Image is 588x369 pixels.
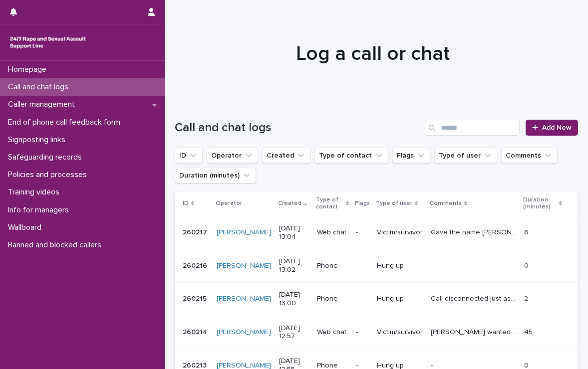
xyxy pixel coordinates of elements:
[183,326,209,337] p: 260214
[4,240,109,250] p: Banned and blocked callers
[317,295,348,303] p: Phone
[523,194,557,213] p: Duration (minutes)
[175,42,571,66] h1: Log a call or chat
[431,260,435,270] p: -
[217,228,271,237] a: [PERSON_NAME]
[377,228,423,237] p: Victim/survivor
[356,262,369,270] p: -
[356,295,369,303] p: -
[183,293,209,303] p: 260215
[317,328,348,337] p: Web chat
[279,291,309,308] p: [DATE] 13:00
[316,194,343,213] p: Type of contact
[207,148,258,164] button: Operator
[175,121,421,135] h1: Call and chat logs
[279,224,309,241] p: [DATE] 13:04
[542,124,572,131] span: Add New
[314,148,388,164] button: Type of contact
[425,120,520,136] input: Search
[175,249,578,283] tr: 260216260216 [PERSON_NAME] [DATE] 13:02Phone-Hung up-- 00
[376,198,412,209] p: Type of user
[217,328,271,337] a: [PERSON_NAME]
[4,205,77,215] p: Info for managers
[377,262,423,270] p: Hung up
[278,198,301,209] p: Created
[4,100,83,109] p: Caller management
[217,262,271,270] a: [PERSON_NAME]
[175,148,203,164] button: ID
[431,326,518,337] p: Chatter wanted to discuss feelings around sexual violence triggered by recent interaction with pe...
[431,226,518,237] p: Gave the name Zoe, mentioned being frightening and scared. operator ended the chat upon recognition.
[4,118,128,127] p: End of phone call feedback form
[355,198,370,209] p: Flags
[4,187,67,197] p: Training videos
[431,293,518,303] p: Call disconnected just as caller was beginning to talk.
[377,295,423,303] p: Hung up
[524,326,535,337] p: 45
[216,198,242,209] p: Operator
[317,262,348,270] p: Phone
[262,148,310,164] button: Created
[356,228,369,237] p: -
[524,293,530,303] p: 2
[317,228,348,237] p: Web chat
[4,82,76,92] p: Call and chat logs
[279,324,309,341] p: [DATE] 12:57
[4,223,49,232] p: Wallboard
[356,328,369,337] p: -
[279,257,309,274] p: [DATE] 13:02
[4,65,54,74] p: Homepage
[434,148,497,164] button: Type of user
[4,153,90,162] p: Safeguarding records
[526,120,578,136] a: Add New
[430,198,462,209] p: Comments
[501,148,558,164] button: Comments
[377,328,423,337] p: Victim/survivor
[4,135,73,145] p: Signposting links
[183,260,209,270] p: 260216
[183,226,209,237] p: 260217
[183,198,189,209] p: ID
[175,168,256,184] button: Duration (minutes)
[524,260,531,270] p: 0
[175,216,578,249] tr: 260217260217 [PERSON_NAME] [DATE] 13:04Web chat-Victim/survivorGave the name [PERSON_NAME], menti...
[217,295,271,303] a: [PERSON_NAME]
[175,316,578,349] tr: 260214260214 [PERSON_NAME] [DATE] 12:57Web chat-Victim/survivor[PERSON_NAME] wanted to discuss fe...
[4,170,95,180] p: Policies and processes
[524,226,531,237] p: 6
[392,148,430,164] button: Flags
[175,282,578,316] tr: 260215260215 [PERSON_NAME] [DATE] 13:00Phone-Hung upCall disconnected just as caller was beginnin...
[8,32,88,52] img: rhQMoQhaT3yELyF149Cw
